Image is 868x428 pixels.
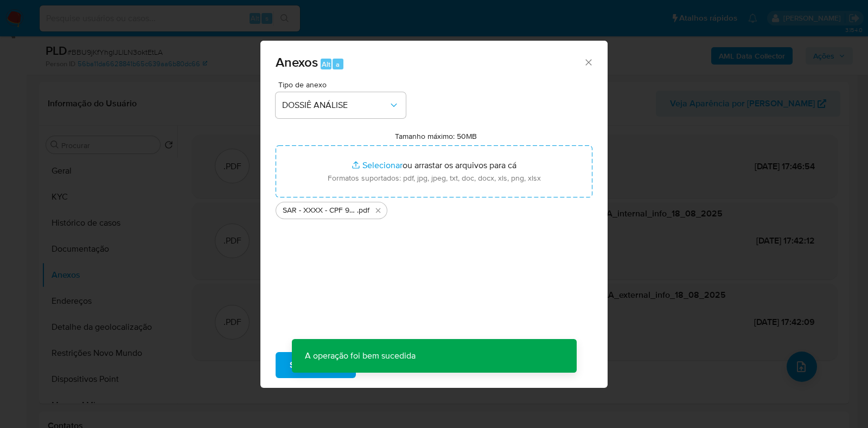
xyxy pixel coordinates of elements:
span: Anexos [276,53,318,72]
button: DOSSIÊ ANÁLISE [276,92,406,118]
button: Fechar [583,57,593,67]
span: DOSSIÊ ANÁLISE [282,100,388,111]
span: Cancelar [374,353,410,377]
span: SAR - XXXX - CPF 98424165187 - [PERSON_NAME] [283,205,357,216]
span: Subir arquivo [290,353,342,377]
span: .pdf [357,205,369,216]
ul: Arquivos selecionados [276,197,592,219]
p: A operação foi bem sucedida [292,339,429,373]
span: Alt [322,59,330,69]
span: Tipo de anexo [278,81,409,88]
button: Subir arquivo [276,352,356,378]
label: Tamanho máximo: 50MB [395,131,477,141]
button: Excluir SAR - XXXX - CPF 98424165187 - ANA MARIA DE MORAES.pdf [372,204,385,217]
span: a [336,59,340,69]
